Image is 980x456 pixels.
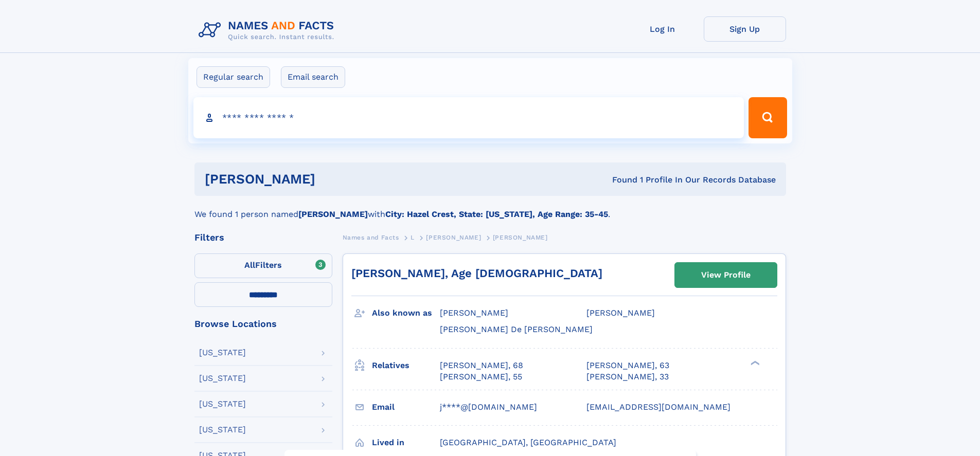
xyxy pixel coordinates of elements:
span: L [411,234,415,241]
div: [US_STATE] [199,349,246,357]
b: City: Hazel Crest, State: [US_STATE], Age Range: 35-45 [385,209,608,219]
div: Browse Locations [194,319,332,329]
div: [US_STATE] [199,400,246,408]
h3: Email [372,398,440,416]
span: [EMAIL_ADDRESS][DOMAIN_NAME] [586,402,730,412]
a: Sign Up [704,16,786,42]
input: search input [193,97,744,138]
div: [US_STATE] [199,374,246,382]
label: Regular search [197,66,270,88]
div: We found 1 person named with . [194,196,786,221]
h3: Also known as [372,304,440,322]
a: Names and Facts [343,231,399,244]
a: [PERSON_NAME] [426,231,481,244]
img: Logo Names and Facts [194,16,343,44]
b: [PERSON_NAME] [298,209,368,219]
div: Found 1 Profile In Our Records Database [464,174,776,186]
a: [PERSON_NAME], Age [DEMOGRAPHIC_DATA] [351,267,602,280]
a: [PERSON_NAME], 63 [586,360,669,371]
a: Log In [621,16,704,42]
a: [PERSON_NAME], 33 [586,371,669,382]
div: [US_STATE] [199,426,246,434]
span: [PERSON_NAME] [586,308,655,318]
span: [GEOGRAPHIC_DATA], [GEOGRAPHIC_DATA] [440,437,616,447]
h3: Lived in [372,434,440,451]
label: Email search [281,66,345,88]
a: [PERSON_NAME], 55 [440,371,522,382]
span: [PERSON_NAME] [493,234,548,241]
button: Search Button [749,97,787,138]
h3: Relatives [372,357,440,374]
h1: [PERSON_NAME] [205,173,464,186]
div: ❯ [748,359,760,366]
div: Filters [194,233,332,242]
span: [PERSON_NAME] [426,234,481,241]
span: [PERSON_NAME] [440,308,508,318]
label: Filters [194,253,332,278]
span: [PERSON_NAME] De [PERSON_NAME] [440,324,593,334]
a: View Profile [675,263,777,287]
a: [PERSON_NAME], 68 [440,360,523,371]
a: L [411,231,415,244]
div: View Profile [701,263,751,287]
span: All [244,260,255,270]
